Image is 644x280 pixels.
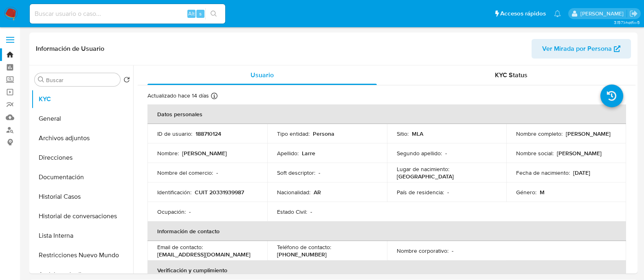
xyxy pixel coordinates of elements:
p: Ocupación : [157,208,186,215]
button: Direcciones [31,148,133,167]
th: Datos personales [147,104,626,124]
p: MLA [412,130,423,137]
p: Nombre : [157,150,179,157]
p: Nombre social : [516,150,554,157]
span: Ver Mirada por Persona [542,39,612,59]
p: Estado Civil : [277,208,307,215]
h1: Información de Usuario [36,45,104,53]
a: Notificaciones [554,10,561,17]
p: [PERSON_NAME] [557,150,602,157]
button: Ver Mirada por Persona [532,39,631,59]
p: [PHONE_NUMBER] [277,251,327,258]
p: País de residencia : [397,189,444,196]
span: KYC Status [495,70,528,80]
p: AR [314,189,321,196]
p: Apellido : [277,150,299,157]
p: Teléfono de contacto : [277,243,331,251]
p: Soft descriptor : [277,169,315,176]
button: Archivos adjuntos [31,128,133,148]
p: - [447,189,449,196]
p: Identificación : [157,189,191,196]
span: Usuario [251,70,274,80]
th: Verificación y cumplimiento [147,260,626,280]
p: [PERSON_NAME] [182,150,227,157]
button: Restricciones Nuevo Mundo [31,245,133,265]
button: Historial de conversaciones [31,206,133,226]
p: Tipo entidad : [277,130,310,137]
p: CUIT 20331939987 [195,189,244,196]
p: Nacionalidad : [277,189,310,196]
p: [EMAIL_ADDRESS][DOMAIN_NAME] [157,251,251,258]
button: search-icon [205,8,222,20]
p: - [319,169,320,176]
p: Nombre corporativo : [397,247,448,254]
th: Información de contacto [147,221,626,241]
p: - [445,150,447,157]
span: Accesos rápidos [500,9,546,18]
p: Nombre completo : [516,130,563,137]
a: Salir [629,9,638,18]
p: Fecha de nacimiento : [516,169,570,176]
input: Buscar usuario o caso... [30,9,225,19]
p: [PERSON_NAME] [566,130,611,137]
p: Segundo apellido : [397,150,442,157]
button: Buscar [38,76,44,83]
p: - [310,208,312,215]
input: Buscar [46,76,117,84]
button: KYC [31,89,133,109]
p: Género : [516,189,536,196]
span: s [199,10,202,17]
p: ID de usuario : [157,130,192,137]
p: Sitio : [397,130,409,137]
button: Historial Casos [31,187,133,206]
button: Documentación [31,167,133,187]
p: Larre [302,150,315,157]
p: milagros.cisterna@mercadolibre.com [580,10,626,17]
p: M [540,189,545,196]
button: Lista Interna [31,226,133,245]
button: Volver al orden por defecto [123,76,130,85]
p: - [189,208,191,215]
p: [GEOGRAPHIC_DATA] [397,173,454,180]
p: 188710124 [196,130,221,137]
p: Lugar de nacimiento : [397,165,449,173]
p: [DATE] [573,169,590,176]
button: General [31,109,133,128]
p: - [216,169,218,176]
p: Email de contacto : [157,243,203,251]
p: Actualizado hace 14 días [147,92,209,100]
span: Alt [188,10,195,17]
p: Nombre del comercio : [157,169,213,176]
p: Persona [313,130,334,137]
p: - [452,247,453,254]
